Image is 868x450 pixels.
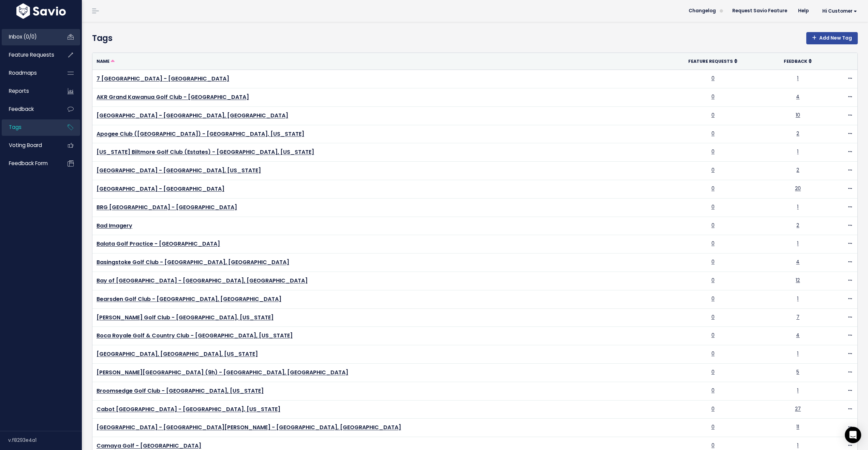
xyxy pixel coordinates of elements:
a: 1 [797,203,798,210]
a: [PERSON_NAME] Golf Club - [GEOGRAPHIC_DATA], [US_STATE] [97,314,274,321]
a: Broomsedge Golf Club - [GEOGRAPHIC_DATA], [US_STATE] [97,387,264,395]
a: Roadmaps [2,65,57,81]
a: 7 [GEOGRAPHIC_DATA] - [GEOGRAPHIC_DATA] [97,75,229,83]
span: Feedback [9,105,34,113]
a: 1 [797,75,798,82]
img: logo-white.9d6f32f41409.svg [15,3,68,19]
a: 0 [711,112,715,118]
a: 1 [797,240,798,247]
a: Feedback form [2,156,57,171]
span: Name [97,58,109,64]
a: 2 [796,130,799,137]
a: Reports [2,83,57,99]
span: Inbox (0/0) [9,33,37,40]
a: 2 [796,166,799,173]
a: Feature Requests [688,58,737,64]
a: [GEOGRAPHIC_DATA], [GEOGRAPHIC_DATA], [US_STATE] [97,350,258,358]
a: 0 [711,314,715,320]
a: Hi Customer [814,6,863,16]
span: Reports [9,87,29,95]
a: 4 [796,93,799,100]
span: Hi Customer [822,9,857,14]
a: 0 [711,368,715,375]
a: Bearsden Golf Club - [GEOGRAPHIC_DATA], [GEOGRAPHIC_DATA] [97,295,281,303]
a: Basingstoke Golf Club - [GEOGRAPHIC_DATA], [GEOGRAPHIC_DATA] [97,258,289,266]
a: Bay of [GEOGRAPHIC_DATA] - [GEOGRAPHIC_DATA], [GEOGRAPHIC_DATA] [97,277,308,285]
a: Boca Royale Golf & Country Club - [GEOGRAPHIC_DATA], [US_STATE] [97,332,293,339]
a: Voting Board [2,137,57,153]
a: Request Savio Feature [727,6,793,16]
span: Feedback form [9,160,48,167]
a: 0 [711,423,715,430]
span: Changelog [689,9,716,13]
a: 5 [796,368,799,375]
a: Help [793,6,814,16]
a: 10 [796,112,800,118]
span: Feature Requests [688,58,733,64]
a: Camaya Golf - [GEOGRAPHIC_DATA] [97,442,201,450]
a: Name [97,58,115,64]
a: 0 [711,240,715,247]
a: [GEOGRAPHIC_DATA] - [GEOGRAPHIC_DATA][PERSON_NAME] - [GEOGRAPHIC_DATA], [GEOGRAPHIC_DATA] [97,423,401,431]
a: 0 [711,332,715,338]
span: Feedback [784,58,807,64]
a: 1 [797,148,798,155]
a: Feedback [2,101,57,117]
a: Cabot [GEOGRAPHIC_DATA] - [GEOGRAPHIC_DATA], [US_STATE] [97,405,280,413]
a: [GEOGRAPHIC_DATA] - [GEOGRAPHIC_DATA] [97,185,224,193]
a: 0 [711,295,715,302]
a: 0 [711,75,715,82]
a: 0 [711,258,715,265]
a: 11 [796,423,799,430]
a: 0 [711,387,715,394]
a: 0 [711,350,715,357]
a: 0 [711,148,715,155]
span: Feature Requests [9,51,54,58]
a: 0 [711,166,715,173]
a: BRG [GEOGRAPHIC_DATA] - [GEOGRAPHIC_DATA] [97,203,237,211]
a: Inbox (0/0) [2,29,57,45]
span: Voting Board [9,142,42,149]
div: v.f8293e4a1 [8,431,82,449]
a: 12 [796,277,800,284]
a: Add New Tag [806,32,858,44]
a: 0 [711,203,715,210]
a: 4 [796,332,799,338]
a: 1 [797,442,798,449]
a: 4 [796,258,799,265]
div: Open Intercom Messenger [845,427,861,443]
h4: Tags [92,32,858,44]
a: AKR Grand Kawanua Golf Club - [GEOGRAPHIC_DATA] [97,93,249,101]
span: Roadmaps [9,69,37,76]
a: 20 [795,185,801,192]
a: Apogee Club ([GEOGRAPHIC_DATA]) - [GEOGRAPHIC_DATA], [US_STATE] [97,130,304,138]
a: 0 [711,130,715,137]
a: 7 [796,314,799,320]
a: 27 [795,405,801,412]
span: Tags [9,124,21,131]
a: Balata Golf Practice - [GEOGRAPHIC_DATA] [97,240,220,248]
a: 0 [711,442,715,449]
a: Feedback [784,58,812,64]
a: Feature Requests [2,47,57,63]
a: [US_STATE] Biltmore Golf Club (Estates) - [GEOGRAPHIC_DATA], [US_STATE] [97,148,314,156]
a: 0 [711,185,715,192]
a: 0 [711,93,715,100]
a: 0 [711,277,715,284]
a: 1 [797,295,798,302]
a: [GEOGRAPHIC_DATA] - [GEOGRAPHIC_DATA], [GEOGRAPHIC_DATA] [97,112,288,119]
a: [PERSON_NAME][GEOGRAPHIC_DATA] (9h) - [GEOGRAPHIC_DATA], [GEOGRAPHIC_DATA] [97,368,348,376]
a: 0 [711,405,715,412]
a: Bad Imagery [97,222,132,230]
a: 2 [796,222,799,229]
a: 1 [797,350,798,357]
a: 0 [711,222,715,229]
a: Tags [2,119,57,135]
a: 1 [797,387,798,394]
a: [GEOGRAPHIC_DATA] - [GEOGRAPHIC_DATA], [US_STATE] [97,166,261,174]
